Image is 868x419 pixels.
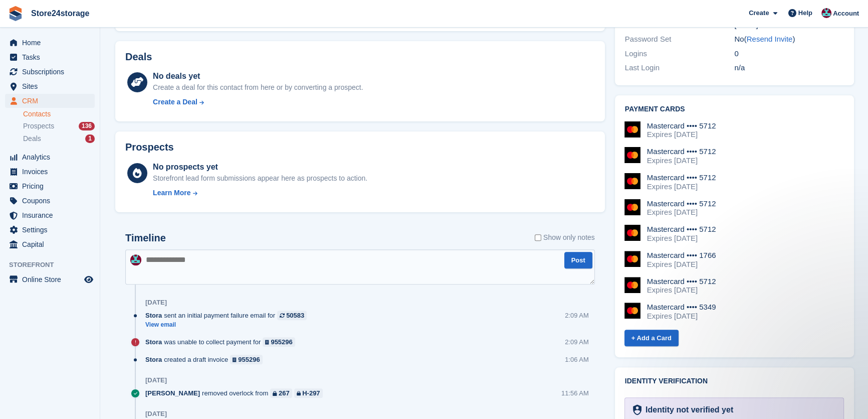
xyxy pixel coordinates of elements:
div: Mastercard •••• 5712 [647,121,716,130]
h2: Identity verification [625,377,844,385]
span: Stora [145,311,162,320]
img: Identity Verification Ready [633,404,641,415]
span: Online Store [22,272,82,287]
a: menu [5,50,95,64]
h2: Prospects [125,142,174,153]
span: Sites [22,79,82,93]
span: Stora [145,337,162,347]
a: 955296 [263,337,295,347]
a: menu [5,94,95,108]
a: + Add a Card [624,330,679,346]
span: Stora [145,355,162,364]
div: 955296 [238,355,260,364]
img: Mastercard Logo [624,303,640,319]
span: Subscriptions [22,65,82,79]
img: stora-icon-8386f47178a22dfd0bd8f6a31ec36ba5ce8667c1dd55bd0f319d3a0aa187defe.svg [8,6,23,21]
div: Storefront lead form submissions appear here as prospects to action. [153,173,367,184]
div: Mastercard •••• 5349 [647,303,716,312]
span: Analytics [22,150,82,164]
div: No [734,34,844,45]
a: 267 [270,388,292,398]
div: No deals yet [153,70,363,82]
div: H-297 [302,388,320,398]
a: menu [5,165,95,179]
a: Create a Deal [153,97,363,107]
a: Deals 1 [23,133,95,144]
div: 11:56 AM [561,388,589,398]
div: [DATE] [145,376,167,384]
div: removed overlock from [145,388,328,398]
a: View email [145,321,312,329]
div: was unable to collect payment for [145,337,300,347]
div: 2:09 AM [565,311,589,320]
span: Insurance [22,208,82,222]
span: Account [833,9,859,19]
a: menu [5,237,95,251]
h2: Timeline [125,232,166,244]
a: menu [5,208,95,222]
a: menu [5,79,95,93]
a: menu [5,272,95,287]
div: 267 [279,388,290,398]
label: Show only notes [535,232,595,243]
span: ( ) [744,35,795,43]
a: Store24storage [27,5,94,22]
a: menu [5,223,95,237]
a: menu [5,36,95,50]
img: George [821,8,831,18]
span: Deals [23,134,41,144]
span: Tasks [22,50,82,64]
a: menu [5,194,95,208]
img: George [130,254,141,265]
div: Expires [DATE] [647,286,716,295]
div: No prospects yet [153,161,367,173]
img: Mastercard Logo [624,121,640,137]
span: Capital [22,237,82,251]
div: 50583 [286,311,304,320]
div: Password Set [625,34,735,45]
div: Identity not verified yet [641,404,733,416]
div: 955296 [271,337,292,347]
a: menu [5,150,95,164]
div: Expires [DATE] [647,182,716,191]
a: 50583 [277,311,307,320]
div: Expires [DATE] [647,260,716,269]
a: 955296 [230,355,263,364]
div: Mastercard •••• 5712 [647,277,716,286]
div: Expires [DATE] [647,234,716,243]
div: Create a deal for this contact from here or by converting a prospect. [153,82,363,93]
span: Storefront [9,260,100,270]
span: Pricing [22,179,82,193]
div: [DATE] [145,410,167,418]
div: Learn More [153,188,190,198]
span: Invoices [22,165,82,179]
button: Post [564,252,592,268]
div: [DATE] [145,299,167,307]
span: Settings [22,223,82,237]
img: Mastercard Logo [624,199,640,215]
h2: Deals [125,51,152,63]
span: Create [749,8,769,18]
div: Mastercard •••• 5712 [647,225,716,234]
div: 1:06 AM [565,355,589,364]
a: Learn More [153,188,367,198]
div: Logins [625,48,735,60]
div: Expires [DATE] [647,208,716,217]
span: [PERSON_NAME] [145,388,200,398]
img: Mastercard Logo [624,147,640,163]
div: Expires [DATE] [647,312,716,321]
img: Mastercard Logo [624,277,640,293]
div: Mastercard •••• 5712 [647,173,716,182]
div: 2:09 AM [565,337,589,347]
span: Coupons [22,194,82,208]
div: Mastercard •••• 5712 [647,147,716,156]
img: Mastercard Logo [624,251,640,267]
span: CRM [22,94,82,108]
div: 136 [79,122,95,130]
div: Expires [DATE] [647,130,716,139]
h2: Payment cards [625,105,844,113]
div: Last Login [625,62,735,74]
a: H-297 [294,388,323,398]
div: n/a [734,62,844,74]
div: Mastercard •••• 1766 [647,251,716,260]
